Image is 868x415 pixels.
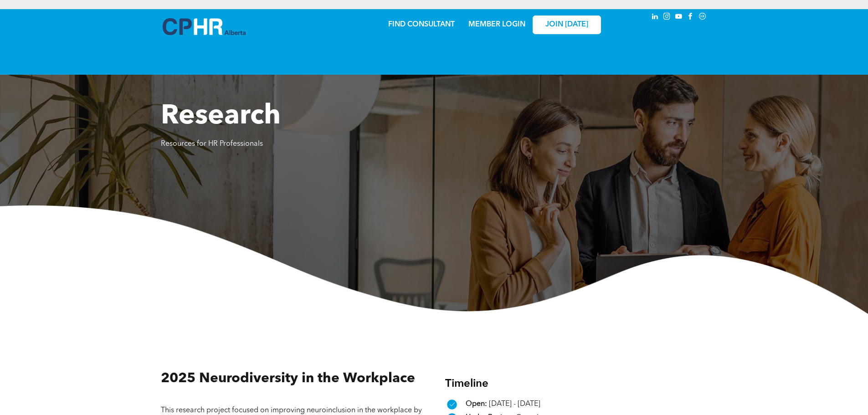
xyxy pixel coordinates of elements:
span: 2025 Neurodiversity in the Workplace [161,372,415,385]
span: Open: [466,400,487,408]
span: Timeline [445,379,488,389]
a: linkedin [650,11,660,24]
a: FIND CONSULTANT [388,21,455,28]
span: Research [161,103,281,130]
a: instagram [662,11,672,24]
a: youtube [674,11,684,24]
img: A blue and white logo for cp alberta [163,18,246,35]
a: facebook [686,11,696,24]
span: Resources for HR Professionals [161,140,263,148]
span: JOIN [DATE] [545,20,588,29]
a: Social network [698,11,708,24]
a: MEMBER LOGIN [468,21,525,28]
span: [DATE] - [DATE] [489,400,540,408]
a: JOIN [DATE] [533,15,601,34]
